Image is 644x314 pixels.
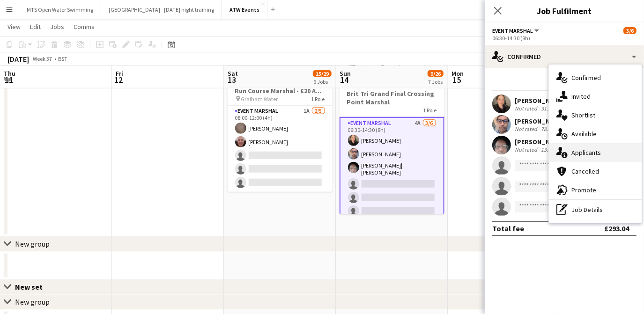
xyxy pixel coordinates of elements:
[19,0,101,19] button: MTS Open Water Swimming
[228,65,333,192] app-job-card: 08:00-12:00 (4h)2/5Grafham Standard Triathlon Run Course Marshal - £20 ATW credits per hour Grafh...
[450,74,464,85] span: 15
[549,162,642,181] div: Cancelled
[549,124,642,143] div: Available
[485,45,644,68] div: Confirmed
[549,200,642,219] div: Job Details
[7,54,29,64] div: [DATE]
[31,55,54,62] span: Week 37
[340,69,351,78] span: Sun
[515,146,539,153] div: Not rated
[515,138,617,146] div: [PERSON_NAME]| [PERSON_NAME]
[30,22,41,31] span: Edit
[604,224,629,233] div: £293.04
[549,181,642,199] div: Promote
[428,70,444,77] span: 9/26
[101,0,222,19] button: [GEOGRAPHIC_DATA] - [DATE] night training
[114,74,123,85] span: 12
[492,224,524,233] div: Total fee
[340,76,444,214] app-job-card: 06:30-14:30 (8h)3/6Brit Tri Grand Final Crossing Point Marshal1 RoleEvent Marshal4A3/606:30-14:30...
[58,55,67,62] div: BST
[515,105,539,112] div: Not rated
[15,239,50,248] div: New group
[241,95,278,102] span: Grafham Water
[549,68,642,87] div: Confirmed
[15,297,50,307] div: New group
[70,21,98,33] a: Comms
[338,74,351,85] span: 14
[492,27,540,34] button: Event Marshal
[340,117,444,221] app-card-role: Event Marshal4A3/606:30-14:30 (8h)[PERSON_NAME][PERSON_NAME][PERSON_NAME]| [PERSON_NAME]
[549,106,642,124] div: Shortlist
[452,69,464,78] span: Mon
[222,0,267,19] button: ATW Events
[7,22,21,31] span: View
[46,21,68,33] a: Jobs
[492,27,533,34] span: Event Marshal
[313,70,332,77] span: 15/29
[485,5,644,17] h3: Job Fulfilment
[116,69,123,78] span: Fri
[228,69,238,78] span: Sat
[313,78,331,85] div: 6 Jobs
[492,35,637,42] div: 06:30-14:30 (8h)
[340,89,444,106] h3: Brit Tri Grand Final Crossing Point Marshal
[26,21,44,33] a: Edit
[623,27,637,34] span: 3/6
[4,21,24,33] a: View
[539,125,560,132] div: 78.9km
[15,282,50,292] div: New set
[311,95,325,102] span: 1 Role
[549,143,642,162] div: Applicants
[228,106,333,192] app-card-role: Event Marshal1A2/508:00-12:00 (4h)[PERSON_NAME][PERSON_NAME]
[2,74,15,85] span: 11
[4,69,15,78] span: Thu
[423,107,437,114] span: 1 Role
[428,78,443,85] div: 7 Jobs
[539,146,560,153] div: 13.6km
[515,125,539,132] div: Not rated
[74,22,95,31] span: Comms
[515,96,564,105] div: [PERSON_NAME]
[50,22,64,31] span: Jobs
[549,87,642,106] div: Invited
[539,105,560,112] div: 31.5km
[515,117,564,125] div: [PERSON_NAME]
[226,74,238,85] span: 13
